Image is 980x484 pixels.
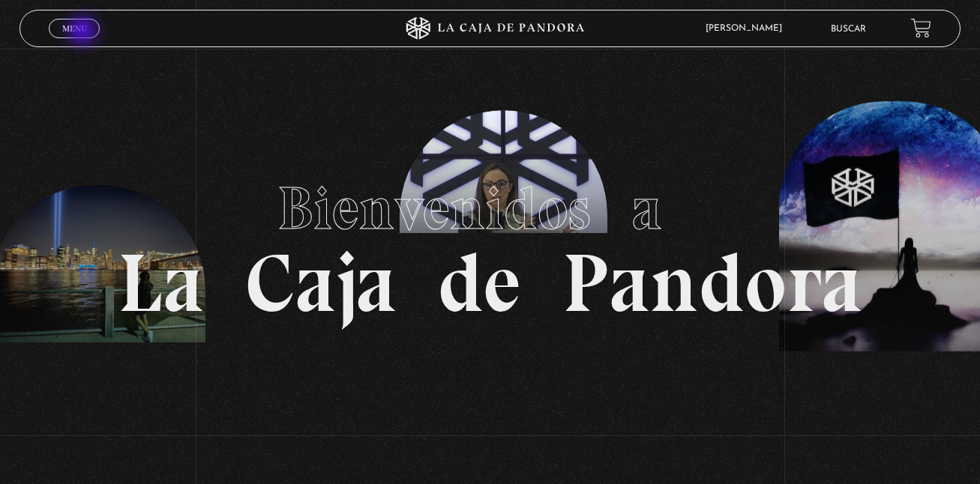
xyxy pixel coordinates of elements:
h1: La Caja de Pandora [118,160,862,324]
span: Bienvenidos a [277,172,703,244]
span: Menu [62,24,87,33]
a: View your shopping cart [911,18,931,38]
span: Cerrar [57,37,92,47]
a: Buscar [831,25,866,34]
span: [PERSON_NAME] [698,24,797,33]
